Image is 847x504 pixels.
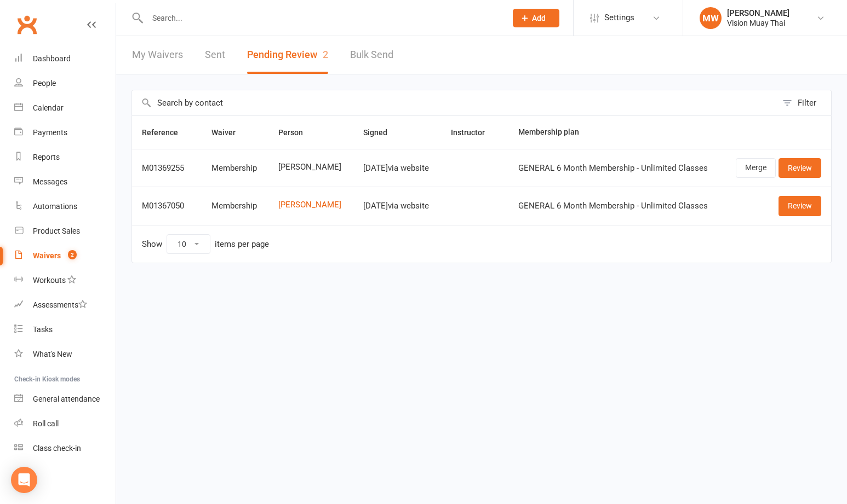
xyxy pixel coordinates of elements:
[323,49,328,60] span: 2
[451,126,497,139] button: Instructor
[14,387,116,412] a: General attendance kiosk mode
[363,126,399,139] button: Signed
[33,444,81,453] div: Class check-in
[363,164,431,173] div: [DATE] via website
[518,164,713,173] div: GENERAL 6 Month Membership - Unlimited Classes
[777,90,831,115] button: Filter
[33,419,59,428] div: Roll call
[211,201,259,211] div: Membership
[33,300,87,309] div: Assessments
[508,116,723,149] th: Membership plan
[205,36,225,74] a: Sent
[278,200,344,210] a: [PERSON_NAME]
[33,395,100,403] div: General attendance
[14,170,116,194] a: Messages
[132,90,777,115] input: Search by contact
[211,164,259,173] div: Membership
[278,128,315,137] span: Person
[144,10,499,26] input: Search...
[33,202,77,211] div: Automations
[215,240,269,249] div: items per page
[779,158,821,178] a: Review
[14,120,116,145] a: Payments
[14,412,116,436] a: Roll call
[518,201,713,211] div: GENERAL 6 Month Membership - Unlimited Classes
[14,436,116,461] a: Class kiosk mode
[33,177,67,186] div: Messages
[14,268,116,293] a: Workouts
[513,9,559,27] button: Add
[142,126,190,139] button: Reference
[451,128,497,137] span: Instructor
[14,96,116,120] a: Calendar
[33,153,60,161] div: Reports
[14,244,116,268] a: Waivers 2
[14,317,116,342] a: Tasks
[532,14,546,22] span: Add
[350,36,393,74] a: Bulk Send
[14,219,116,244] a: Product Sales
[727,18,789,28] div: Vision Muay Thai
[736,158,776,178] a: Merge
[363,128,399,137] span: Signed
[33,325,53,334] div: Tasks
[33,128,67,137] div: Payments
[33,103,64,112] div: Calendar
[247,36,328,74] button: Pending Review2
[14,47,116,71] a: Dashboard
[11,467,37,493] div: Open Intercom Messenger
[142,128,190,137] span: Reference
[142,234,269,254] div: Show
[779,196,821,216] a: Review
[33,79,56,88] div: People
[604,5,634,30] span: Settings
[33,227,80,235] div: Product Sales
[211,128,248,137] span: Waiver
[211,126,248,139] button: Waiver
[700,7,722,29] div: MW
[132,36,183,74] a: My Waivers
[142,201,192,211] div: M01367050
[13,11,41,38] a: Clubworx
[33,350,72,358] div: What's New
[798,96,816,109] div: Filter
[33,251,61,260] div: Waivers
[363,201,431,211] div: [DATE] via website
[14,71,116,96] a: People
[14,342,116,367] a: What's New
[278,126,315,139] button: Person
[727,8,789,18] div: [PERSON_NAME]
[14,293,116,317] a: Assessments
[142,164,192,173] div: M01369255
[14,145,116,170] a: Reports
[68,250,77,259] span: 2
[278,163,344,172] span: [PERSON_NAME]
[33,54,71,63] div: Dashboard
[14,194,116,219] a: Automations
[33,276,66,285] div: Workouts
